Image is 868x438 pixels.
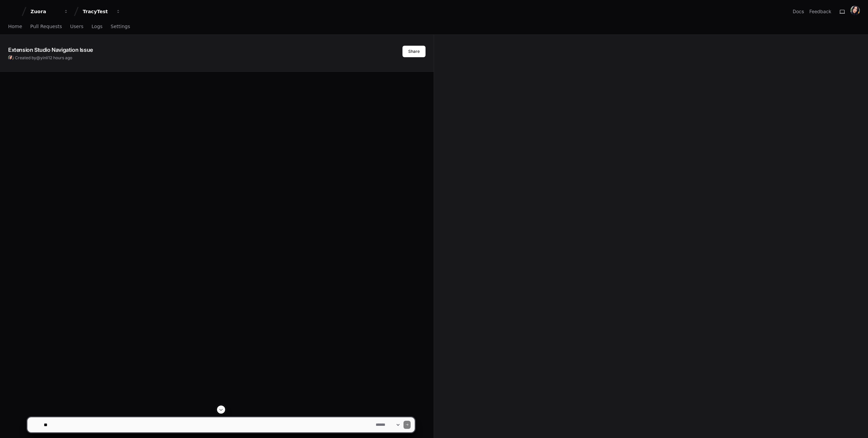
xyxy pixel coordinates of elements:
[30,19,62,35] a: Pull Requests
[31,8,60,15] div: Zuora
[402,46,426,57] button: Share
[15,55,72,61] span: Created by
[809,8,831,15] button: Feedback
[48,55,72,60] span: 12 hours ago
[83,8,112,15] div: TracyTest
[850,6,860,15] img: ACg8ocLHYU8Q_QVc2aH0uWWb68hicQ26ALs8diVHP6v8XvCwTS-KVGiV=s96-c
[40,55,48,60] span: yinli
[70,24,83,28] span: Users
[8,46,93,53] app-text-character-animate: Extension Studio Navigation Issue
[36,55,40,60] span: @
[8,19,22,35] a: Home
[80,5,123,18] button: TracyTest
[30,24,62,28] span: Pull Requests
[8,24,22,28] span: Home
[111,19,130,35] a: Settings
[111,24,130,28] span: Settings
[8,55,14,61] img: ACg8ocLHYU8Q_QVc2aH0uWWb68hicQ26ALs8diVHP6v8XvCwTS-KVGiV=s96-c
[92,24,102,28] span: Logs
[793,8,804,15] a: Docs
[70,19,83,35] a: Users
[92,19,102,35] a: Logs
[28,5,71,18] button: Zuora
